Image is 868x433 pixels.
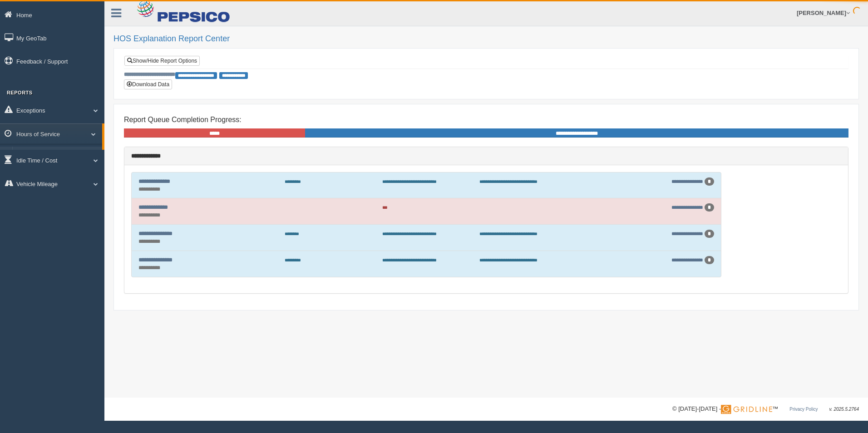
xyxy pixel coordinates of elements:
[124,79,172,89] button: Download Data
[789,407,818,412] a: Privacy Policy
[124,56,200,66] a: Show/Hide Report Options
[16,147,102,163] a: HOS Explanation Reports
[124,116,848,124] h4: Report Queue Completion Progress:
[721,405,772,414] img: Gridline
[113,34,859,44] h2: HOS Explanation Report Center
[829,407,859,412] span: v. 2025.5.2764
[672,404,859,414] div: © [DATE]-[DATE] - ™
